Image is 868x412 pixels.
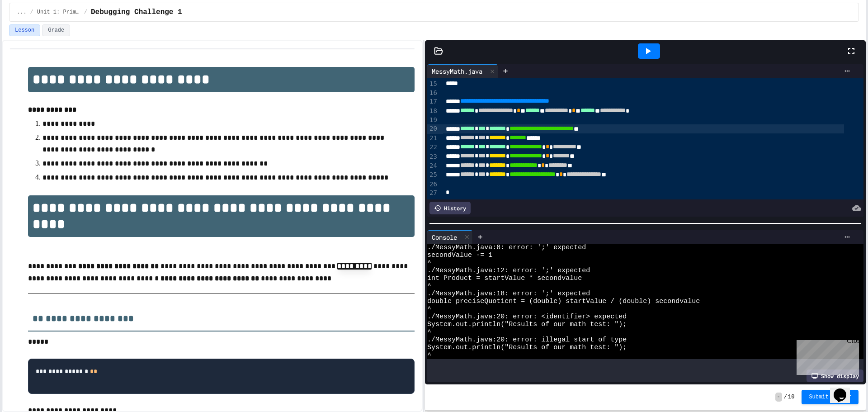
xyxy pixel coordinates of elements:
[427,189,439,198] div: 27
[427,116,439,125] div: 19
[427,267,590,275] span: ./MessyMath.java:12: error: ';' expected
[427,64,498,78] div: MessyMath.java
[427,170,439,180] div: 25
[830,376,859,403] iframe: chat widget
[37,9,80,16] span: Unit 1: Primitive Types
[427,259,431,267] span: ^
[427,232,462,242] div: Console
[427,328,431,336] span: ^
[427,161,439,170] div: 24
[807,369,863,382] div: Show display
[427,143,439,152] div: 22
[784,393,787,401] span: /
[427,282,431,290] span: ^
[427,251,492,259] span: secondValue -= 1
[427,313,627,321] span: ./MessyMath.java:20: error: <identifier> expected
[429,202,471,214] div: History
[427,89,439,98] div: 16
[30,9,33,16] span: /
[802,390,859,404] button: Submit Answer
[427,275,582,282] span: int Product = startValue * secondvalue
[9,24,40,36] button: Lesson
[427,305,431,313] span: ^
[427,298,700,305] span: double preciseQuotient = (double) startValue / (double) secondvalue
[427,244,586,251] span: ./MessyMath.java:8: error: ';' expected
[809,393,851,401] span: Submit Answer
[4,4,62,57] div: Chat with us now!Close
[427,152,439,161] div: 23
[775,393,782,402] span: -
[427,80,439,89] div: 15
[427,290,590,298] span: ./MessyMath.java:18: error: ';' expected
[427,124,439,133] div: 20
[427,97,439,106] div: 17
[427,321,627,328] span: System.out.println("Results of our math test: ");
[84,9,87,16] span: /
[427,180,439,189] div: 26
[91,7,182,18] span: Debugging Challenge 1
[427,107,439,116] div: 18
[17,9,27,16] span: ...
[427,336,627,344] span: ./MessyMath.java:20: error: illegal start of type
[427,66,487,76] div: MessyMath.java
[42,24,70,36] button: Grade
[427,230,473,244] div: Console
[427,134,439,143] div: 21
[427,344,627,351] span: System.out.println("Results of our math test: ");
[788,393,794,401] span: 10
[793,336,859,375] iframe: chat widget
